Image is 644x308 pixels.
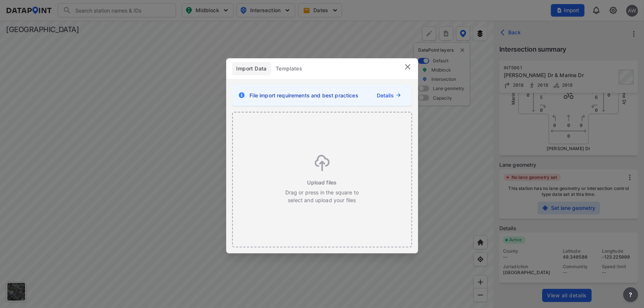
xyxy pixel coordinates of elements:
a: Details [377,91,394,99]
span: Import Data [237,65,267,72]
span: Upload files [307,179,337,186]
div: full width tabs example [232,62,307,75]
button: more [623,287,638,302]
span: Templates [276,65,303,72]
img: close.efbf2170.svg [403,62,412,71]
span: ? [628,290,634,299]
img: gPwVcByDcdB9YAAAAASUVORK5CYII= [315,155,330,171]
p: Drag or press in the square to select and upload your files [285,188,359,204]
span: File import requirements and best practices [250,91,358,99]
